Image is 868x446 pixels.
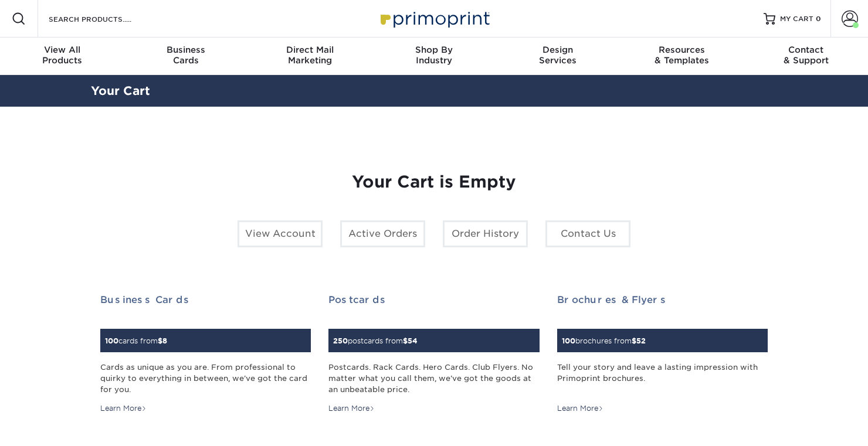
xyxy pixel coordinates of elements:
div: Cards as unique as you are. From professional to quirky to everything in between, we've got the c... [100,362,311,396]
small: cards from [105,336,167,345]
a: BusinessCards [124,38,247,75]
a: Shop ByIndustry [372,38,496,75]
div: Industry [372,45,496,66]
div: Tell your story and leave a lasting impression with Primoprint brochures. [557,362,768,396]
a: Business Cards 100cards from$8 Cards as unique as you are. From professional to quirky to everyth... [100,294,311,414]
span: 52 [636,336,646,345]
h2: Brochures & Flyers [557,294,768,305]
a: View Account [238,220,323,247]
h2: Business Cards [100,294,311,305]
h2: Postcards [328,294,539,305]
span: 54 [408,336,418,345]
span: $ [158,336,162,345]
span: Contact [744,45,868,55]
span: $ [403,336,408,345]
small: brochures from [562,336,646,345]
span: Shop By [372,45,496,55]
span: 0 [816,15,821,23]
img: Primoprint [375,6,493,31]
span: 8 [162,336,167,345]
a: Your Cart [91,84,150,98]
div: Learn More [100,403,147,414]
a: Postcards 250postcards from$54 Postcards. Rack Cards. Hero Cards. Club Flyers. No matter what you... [328,294,539,414]
div: & Support [744,45,868,66]
div: Cards [124,45,247,66]
span: Business [124,45,247,55]
span: MY CART [780,14,813,24]
a: Order History [443,220,528,247]
span: Resources [620,45,744,55]
div: Services [496,45,620,66]
a: Brochures & Flyers 100brochures from$52 Tell your story and leave a lasting impression with Primo... [557,294,768,414]
div: & Templates [620,45,744,66]
span: Direct Mail [248,45,372,55]
span: 100 [105,336,118,345]
div: Learn More [328,403,375,414]
span: 100 [562,336,575,345]
h1: Your Cart is Empty [100,172,768,192]
input: SEARCH PRODUCTS..... [48,12,162,26]
span: $ [632,336,636,345]
span: Design [496,45,620,55]
div: Postcards. Rack Cards. Hero Cards. Club Flyers. No matter what you call them, we've got the goods... [328,362,539,396]
a: Direct MailMarketing [248,38,372,75]
div: Marketing [248,45,372,66]
a: Resources& Templates [620,38,744,75]
a: Contact& Support [744,38,868,75]
a: Active Orders [340,220,425,247]
a: Contact Us [545,220,630,247]
span: 250 [333,336,348,345]
a: DesignServices [496,38,620,75]
div: Learn More [557,403,603,414]
small: postcards from [333,336,418,345]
